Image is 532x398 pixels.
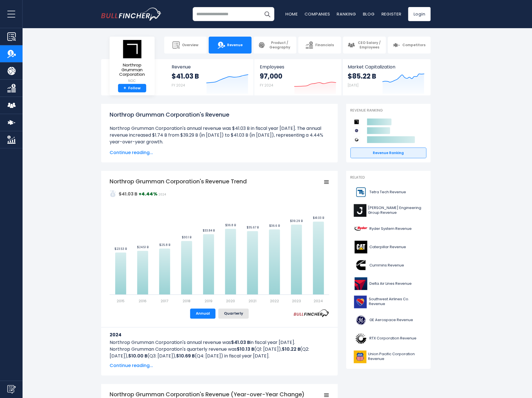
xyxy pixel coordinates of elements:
[354,314,368,327] img: GE logo
[231,339,250,346] b: $41.03 B
[351,349,427,365] a: Union Pacific Corporation Revenue
[351,258,427,273] a: Cummins Revenue
[249,299,256,304] text: 2021
[351,331,427,346] a: RTX Corporation Revenue
[351,239,427,255] a: Caterpillar Revenue
[218,309,249,319] button: Quarterly
[305,11,330,17] a: Companies
[139,191,158,197] strong: +4.44%
[110,177,329,304] svg: Northrop Grumman Corporation's Revenue Trend
[348,83,359,88] small: [DATE]
[225,223,236,227] text: $36.8 B
[114,247,127,251] text: $23.53 B
[172,64,249,70] span: Revenue
[101,8,162,21] a: Go to homepage
[351,276,427,292] a: Delta Air Lines Revenue
[110,339,329,346] p: Northrop Grumman Corporation's annual revenue was in fiscal year [DATE].
[354,223,368,235] img: R logo
[342,59,430,95] a: Market Capitalization $85.22 B [DATE]
[159,243,170,247] text: $25.8 B
[227,43,243,47] span: Revenue
[343,37,386,54] a: CEO Salary / Employees
[260,72,282,81] strong: 97,000
[119,191,138,197] strong: $41.03 B
[110,125,329,145] li: Northrop Grumman Corporation's annual revenue was $41.03 B in fiscal year [DATE]. The annual reve...
[110,346,329,360] p: Northrop Grumman Corporation's quarterly revenue was (Q1: [DATE]), (Q2: [DATE]), (Q3: [DATE]), (Q...
[388,37,431,54] a: Competitors
[298,37,341,54] a: Financials
[237,346,254,353] b: $10.13 B
[205,299,212,304] text: 2019
[114,39,150,84] a: Northrop Grumman Corporation NOC
[351,175,427,180] p: Related
[353,127,360,134] img: GE Aerospace competitors logo
[353,136,360,143] img: RTX Corporation competitors logo
[110,110,329,119] h1: Northrop Grumman Corporation's Revenue
[353,119,360,125] img: Northrop Grumman Corporation competitors logo
[209,37,252,54] a: Revenue
[382,11,402,17] a: Register
[137,245,148,249] text: $24.51 B
[158,192,166,197] span: 2024
[408,7,431,21] a: Login
[354,277,368,290] img: DAL logo
[117,299,125,304] text: 2015
[351,148,427,158] a: Revenue Ranking
[124,86,127,91] strong: +
[110,190,116,197] img: addasd
[110,149,329,156] span: Continue reading...
[313,216,324,220] text: $41.03 B
[260,64,336,70] span: Employees
[166,59,254,95] a: Revenue $41.03 B FY 2024
[172,72,199,81] strong: $41.03 B
[260,83,273,88] small: FY 2024
[203,228,215,233] text: $33.84 B
[254,37,296,54] a: Product / Geography
[354,332,368,345] img: RTX logo
[182,235,192,239] text: $30.1 B
[282,346,300,353] b: $10.22 B
[110,177,247,185] tspan: Northrop Grumman Corporation's Revenue Trend
[403,43,426,47] span: Competitors
[190,309,216,319] button: Annual
[351,313,427,328] a: GE Aerospace Revenue
[260,7,274,21] button: Search
[161,299,169,304] text: 2017
[247,225,259,230] text: $35.67 B
[292,299,301,304] text: 2023
[110,332,329,339] h3: 2024
[139,299,147,304] text: 2016
[315,43,334,47] span: Financials
[337,11,356,17] a: Ranking
[172,83,185,88] small: FY 2024
[164,37,207,54] a: Overview
[354,351,367,363] img: UNP logo
[101,8,162,21] img: bullfincher logo
[254,59,342,95] a: Employees 97,000 FY 2024
[351,184,427,200] a: Tetra Tech Revenue
[114,78,150,83] small: NOC
[268,41,292,49] span: Product / Geography
[270,299,279,304] text: 2022
[290,219,303,223] text: $39.29 B
[269,224,280,228] text: $36.6 B
[351,221,427,237] a: Ryder System Revenue
[348,72,376,81] strong: $85.22 B
[285,11,298,17] a: Home
[314,299,323,304] text: 2024
[354,296,367,308] img: LUV logo
[182,43,198,47] span: Overview
[363,11,375,17] a: Blog
[354,204,367,217] img: J logo
[348,64,425,70] span: Market Capitalization
[118,84,146,93] a: +Follow
[354,259,368,272] img: CMI logo
[354,241,368,254] img: CAT logo
[351,108,427,113] p: Revenue Ranking
[114,63,150,77] span: Northrop Grumman Corporation
[357,41,382,49] span: CEO Salary / Employees
[176,353,195,359] b: $10.69 B
[183,299,190,304] text: 2018
[128,353,147,359] b: $10.00 B
[110,363,329,369] span: Continue reading...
